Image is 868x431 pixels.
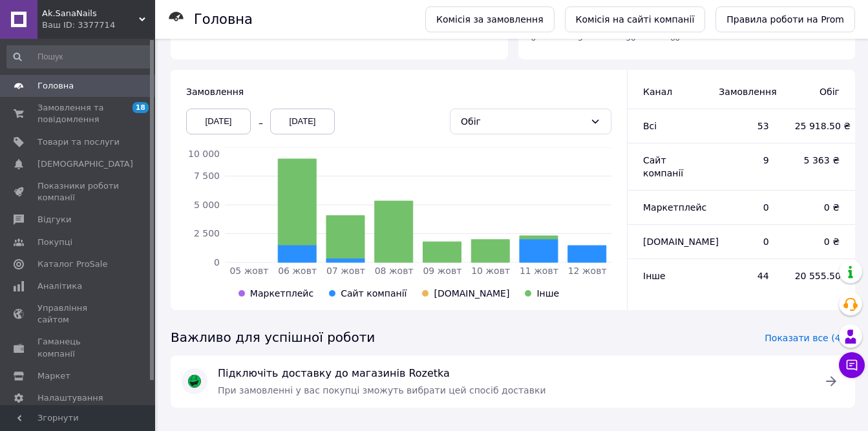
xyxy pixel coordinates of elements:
span: 44 [719,269,768,282]
a: Комісія за замовлення [425,6,555,32]
span: Налаштування [37,392,103,404]
span: Маркетплейс [250,288,313,299]
input: Пошук [6,45,153,68]
tspan: 08 жовт [375,266,414,276]
span: Замовлення [186,87,244,97]
tspan: 7 500 [194,171,220,181]
span: Каталог ProSale [37,258,107,270]
span: 0 [719,201,768,214]
button: Чат з покупцем [839,352,865,378]
span: Інше [643,271,666,281]
span: Товари та послуги [37,136,120,148]
span: 0 ₴ [795,201,840,214]
tspan: 07 жовт [326,266,365,276]
tspan: 5 000 [194,200,220,210]
span: Замовлення [719,85,768,98]
span: Покупці [37,237,72,248]
tspan: 05 жовт [229,266,268,276]
span: Замовлення та повідомлення [37,102,120,125]
span: [DEMOGRAPHIC_DATA] [37,158,133,170]
a: Підключіть доставку до магазинів RozetkaПри замовленні у вас покупці зможуть вибрати цей спосіб д... [171,355,855,408]
tspan: 0 [214,257,220,268]
span: Маркетплейс [643,202,706,213]
span: Гаманець компанії [37,336,120,359]
a: Комісія на сайті компанії [565,6,706,32]
span: Канал [643,87,672,97]
span: Всi [643,121,657,131]
span: 25 918.50 ₴ [795,120,840,132]
tspan: 11 жовт [520,266,558,276]
span: Головна [37,80,74,92]
span: 5 363 ₴ [795,154,840,167]
span: Показати все (4) [765,331,844,344]
span: 20 555.50 ₴ [795,269,840,282]
span: [DOMAIN_NAME] [434,288,509,299]
span: 0 [719,235,768,248]
span: Сайт компанії [643,155,683,178]
div: Обіг [461,114,585,129]
div: [DATE] [186,109,251,134]
span: Відгуки [37,214,71,226]
span: 53 [719,120,768,132]
span: Підключіть доставку до магазинів Rozetka [218,366,808,381]
tspan: 10 жовт [471,266,510,276]
span: Аналітика [37,280,82,292]
span: Ak.SanaNails [42,8,139,19]
span: 18 [132,102,149,113]
span: [DOMAIN_NAME] [643,237,719,247]
span: Маркет [37,370,70,382]
span: При замовленні у вас покупці зможуть вибрати цей спосіб доставки [218,385,546,395]
span: Обіг [795,85,840,98]
span: Сайт компанії [341,288,407,299]
tspan: 2 500 [194,228,220,238]
span: Управління сайтом [37,302,120,326]
div: [DATE] [270,109,335,134]
tspan: 09 жовт [423,266,461,276]
span: 9 [719,154,768,167]
tspan: 06 жовт [278,266,317,276]
a: Правила роботи на Prom [715,6,855,32]
span: Показники роботи компанії [37,180,120,204]
span: Важливо для успішної роботи [171,328,375,347]
div: Ваш ID: 3377714 [42,19,155,31]
span: 0 ₴ [795,235,840,248]
span: Інше [536,288,559,299]
h1: Головна [194,12,253,27]
tspan: 10 000 [188,149,220,159]
tspan: 12 жовт [568,266,607,276]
